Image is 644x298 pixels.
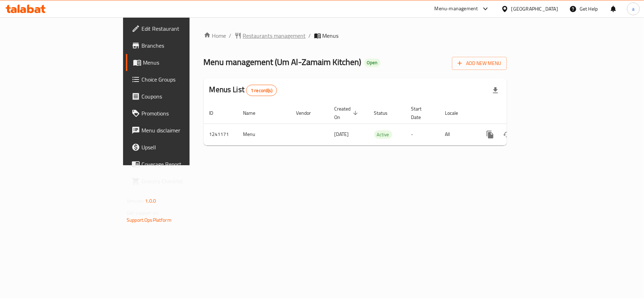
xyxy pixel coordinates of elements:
span: 1.0.0 [145,196,156,205]
span: 1 record(s) [246,87,277,94]
span: Edit Restaurant [141,24,225,33]
span: Restaurants management [243,31,306,40]
span: Start Date [411,105,431,121]
td: All [440,124,476,145]
a: Choice Groups [126,71,231,88]
div: Open [364,59,381,67]
button: Change Status [499,126,516,143]
th: Actions [476,102,555,124]
span: Created On [335,105,360,121]
span: ID [209,109,223,117]
span: Coverage Report [141,160,225,168]
span: Active [374,131,392,139]
td: - [406,124,440,145]
a: Grocery Checklist [126,173,231,190]
span: [DATE] [335,130,349,139]
div: Total records count [246,85,277,96]
span: Menus [143,58,225,67]
nav: breadcrumb [204,31,507,40]
a: Coupons [126,88,231,105]
span: Promotions [141,109,225,118]
a: Coverage Report [126,156,231,173]
span: Coupons [141,92,225,101]
span: Branches [141,41,225,50]
button: Add New Menu [452,57,507,70]
span: Name [243,109,265,117]
a: Support.OpsPlatform [127,215,172,225]
span: Add New Menu [458,59,501,68]
div: Menu-management [435,5,478,13]
h2: Menus List [209,84,277,96]
span: Menu disclaimer [141,126,225,135]
button: more [482,126,499,143]
span: Choice Groups [141,75,225,84]
span: Open [364,60,381,66]
table: enhanced table [204,102,555,145]
span: Upsell [141,143,225,151]
span: Locale [445,109,468,117]
span: Status [374,109,397,117]
td: Menu [238,124,291,145]
a: Upsell [126,139,231,156]
a: Restaurants management [234,31,306,40]
li: / [309,31,311,40]
a: Edit Restaurant [126,20,231,37]
a: Promotions [126,105,231,122]
div: Export file [487,82,504,99]
div: [GEOGRAPHIC_DATA] [511,5,558,13]
span: Grocery Checklist [141,177,225,185]
span: Vendor [296,109,320,117]
span: Get support on: [127,208,159,217]
span: a [632,5,634,13]
span: Menu management ( Um Al-Zamaim Kitchen ) [204,54,361,70]
a: Menus [126,54,231,71]
span: Menus [323,31,339,40]
a: Menu disclaimer [126,122,231,139]
a: Branches [126,37,231,54]
span: Version: [127,196,144,205]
